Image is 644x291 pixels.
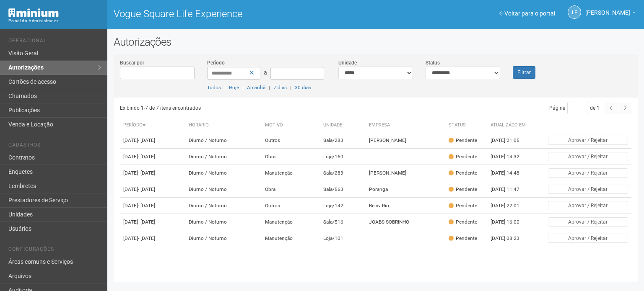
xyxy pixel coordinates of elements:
td: Sala/283 [320,132,366,149]
a: LF [568,5,581,19]
td: [DATE] 14:48 [487,165,533,181]
td: [DATE] 08:23 [487,230,533,247]
a: Amanhã [247,85,265,90]
a: Voltar para o portal [499,10,555,17]
button: Filtrar [513,66,535,79]
th: Status [445,118,487,132]
a: Hoje [229,85,239,90]
div: Pendente [449,219,477,226]
div: Pendente [449,170,477,177]
button: Aprovar / Rejeitar [548,185,628,194]
div: Pendente [449,186,477,193]
td: [DATE] 16:00 [487,214,533,230]
div: Painel do Administrador [8,17,101,25]
a: 7 dias [273,85,287,90]
td: [DATE] 14:32 [487,149,533,165]
button: Aprovar / Rejeitar [548,152,628,161]
button: Aprovar / Rejeitar [548,168,628,178]
th: Horário [185,118,262,132]
td: [DATE] [120,214,185,230]
button: Aprovar / Rejeitar [548,136,628,145]
span: Página de 1 [549,105,600,111]
span: | [224,85,226,90]
span: | [242,85,244,90]
span: - [DATE] [138,186,155,192]
label: Unidade [338,59,357,67]
div: Pendente [449,137,477,144]
td: [PERSON_NAME] [366,132,445,149]
td: Manutenção [262,165,320,181]
td: Outros [262,198,320,214]
td: Diurno / Noturno [185,149,262,165]
span: - [DATE] [138,137,155,143]
li: Operacional [8,38,101,46]
span: - [DATE] [138,235,155,241]
td: [DATE] 21:05 [487,132,533,149]
span: - [DATE] [138,170,155,176]
label: Buscar por [120,59,144,67]
div: Pendente [449,202,477,209]
td: [DATE] 11:47 [487,181,533,198]
td: Belav Rio [366,198,445,214]
h1: Vogue Square Life Experience [114,8,369,19]
button: Aprovar / Rejeitar [548,201,628,210]
td: Diurno / Noturno [185,132,262,149]
td: [DATE] [120,165,185,181]
td: [DATE] 22:01 [487,198,533,214]
td: Loja/101 [320,230,366,247]
span: - [DATE] [138,154,155,160]
th: Período [120,118,185,132]
span: - [DATE] [138,219,155,225]
td: [DATE] [120,149,185,165]
th: Motivo [262,118,320,132]
td: [DATE] [120,198,185,214]
td: Diurno / Noturno [185,181,262,198]
td: Manutenção [262,230,320,247]
td: Sala/283 [320,165,366,181]
td: Diurno / Noturno [185,165,262,181]
span: Letícia Florim [585,1,630,16]
div: Pendente [449,153,477,160]
td: Obra [262,181,320,198]
th: Atualizado em [487,118,533,132]
td: Poranga [366,181,445,198]
label: Status [426,59,440,67]
label: Período [207,59,225,67]
div: Exibindo 1-7 de 7 itens encontrados [120,102,373,114]
button: Aprovar / Rejeitar [548,217,628,227]
th: Unidade [320,118,366,132]
td: [PERSON_NAME] [366,165,445,181]
td: Loja/160 [320,149,366,165]
li: Cadastros [8,142,101,151]
td: Obra [262,149,320,165]
td: Diurno / Noturno [185,198,262,214]
td: Sala/516 [320,214,366,230]
span: | [269,85,270,90]
span: | [290,85,291,90]
div: Pendente [449,235,477,242]
td: [DATE] [120,230,185,247]
td: [DATE] [120,181,185,198]
td: Sala/563 [320,181,366,198]
td: JOABS SOBRINHO [366,214,445,230]
span: - [DATE] [138,203,155,209]
td: [DATE] [120,132,185,149]
img: Minium [8,8,59,17]
th: Empresa [366,118,445,132]
button: Aprovar / Rejeitar [548,234,628,243]
td: Loja/142 [320,198,366,214]
a: [PERSON_NAME] [585,10,636,17]
a: Todos [207,85,221,90]
a: 30 dias [295,85,311,90]
span: a [264,69,267,76]
h2: Autorizações [114,36,638,48]
li: Configurações [8,246,101,255]
td: Diurno / Noturno [185,214,262,230]
td: Manutenção [262,214,320,230]
td: Diurno / Noturno [185,230,262,247]
td: Outros [262,132,320,149]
